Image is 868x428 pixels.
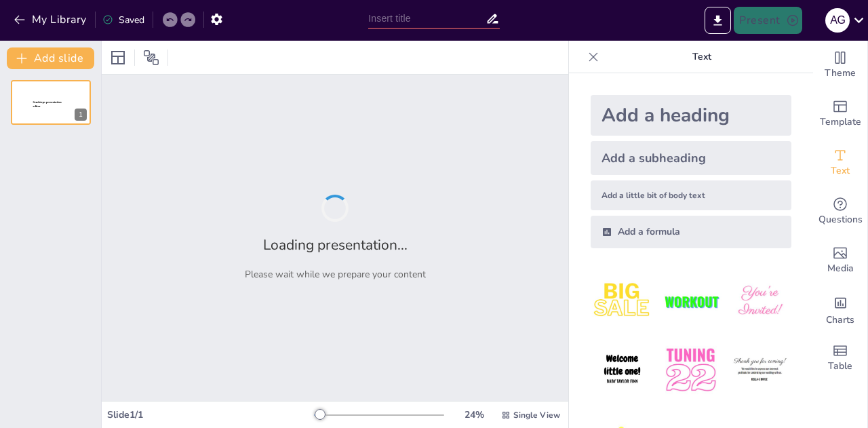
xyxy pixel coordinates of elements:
button: Add slide [7,47,94,69]
div: 1 [75,109,87,121]
div: Add a subheading [591,141,791,175]
div: Add a formula [591,216,791,248]
span: Position [143,50,159,66]
h2: Loading presentation... [263,235,408,254]
div: Saved [102,14,144,26]
div: Add ready made slides [813,90,867,138]
div: Add images, graphics, shapes or video [813,236,867,285]
span: Single View [513,410,560,421]
div: 1 [11,80,91,125]
div: Add charts and graphs [813,285,867,334]
span: Charts [826,313,854,328]
span: Template [820,115,861,130]
img: 3.jpeg [728,270,791,333]
div: Change the overall theme [813,41,867,90]
div: Add a little bit of body text [591,180,791,210]
div: Add text boxes [813,138,867,187]
span: Table [828,359,852,374]
div: Layout [107,47,129,69]
button: Export to PowerPoint [705,7,731,34]
img: 2.jpeg [659,270,722,333]
button: Present [734,7,802,34]
span: Theme [825,66,856,81]
button: A G [825,7,850,34]
div: A G [825,8,850,33]
p: Text [604,41,800,73]
p: Please wait while we prepare your content [245,268,426,281]
img: 6.jpeg [728,338,791,402]
button: My Library [10,9,92,31]
img: 5.jpeg [659,338,722,402]
img: 1.jpeg [591,270,654,333]
input: Insert title [368,9,485,28]
span: Questions [818,212,863,227]
div: Add a heading [591,95,791,136]
span: Sendsteps presentation editor [33,101,62,109]
div: 24 % [458,408,490,421]
span: Media [827,261,854,276]
div: Add a table [813,334,867,383]
div: Get real-time input from your audience [813,187,867,236]
div: Slide 1 / 1 [107,408,314,421]
img: 4.jpeg [591,338,654,402]
span: Text [831,163,850,178]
